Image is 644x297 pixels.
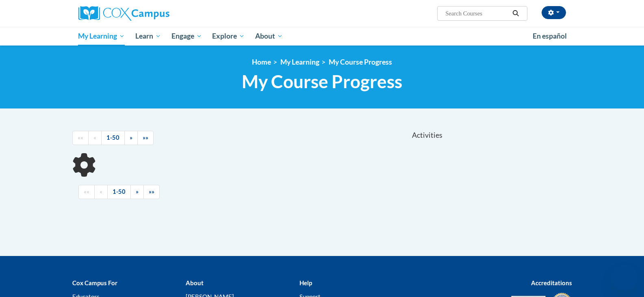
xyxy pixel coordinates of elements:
a: 1-50 [101,131,125,145]
b: About [186,279,204,286]
a: Next [124,131,138,145]
a: Home [252,58,271,66]
button: Search [510,9,522,18]
button: Account Settings [542,6,566,19]
span: En español [533,32,567,40]
span: «« [84,188,89,195]
span: »» [143,134,148,141]
a: Learn [130,27,166,46]
a: End [137,131,154,145]
a: My Learning [73,27,130,46]
input: Search Courses [445,9,510,18]
a: Engage [166,27,207,46]
span: Explore [212,31,245,41]
a: About [250,27,288,46]
a: Previous [88,131,102,145]
a: Cox Campus [78,6,233,21]
a: Begining [72,131,89,145]
span: Activities [412,131,442,140]
b: Cox Campus For [72,279,117,286]
span: » [130,134,132,141]
a: My Course Progress [329,58,392,66]
span: « [93,134,96,141]
span: «« [78,134,83,141]
a: End [143,185,160,199]
b: Accreditations [531,279,572,286]
b: Help [299,279,312,286]
div: Main menu [66,27,578,46]
span: Engage [171,31,202,41]
span: My Course Progress [242,71,402,92]
a: 1-50 [107,185,131,199]
a: My Learning [280,58,319,66]
a: En español [527,28,572,45]
a: Begining [78,185,95,199]
span: »» [149,188,154,195]
span: My Learning [78,31,125,41]
span: » [136,188,139,195]
span: Learn [135,31,161,41]
iframe: Button to launch messaging window [611,264,637,290]
a: Next [130,185,144,199]
a: Previous [94,185,108,199]
a: Explore [207,27,250,46]
span: About [255,31,283,41]
img: Cox Campus [78,6,169,21]
span: « [100,188,102,195]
